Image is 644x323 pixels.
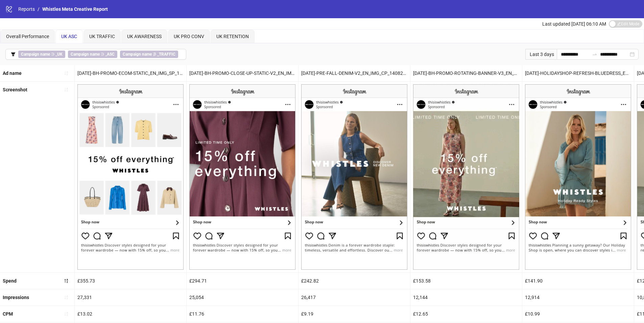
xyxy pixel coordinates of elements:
span: Whistles Meta Creative Report [42,6,108,12]
b: Impressions [3,295,29,300]
img: Screenshot 6899449253931 [189,84,295,270]
b: Campaign name [71,52,100,57]
span: swap-right [592,52,597,57]
img: Screenshot 6836874501131 [525,84,631,270]
div: £153.58 [410,273,522,289]
li: / [38,5,40,13]
div: £355.73 [75,273,186,289]
b: _ASC [105,52,115,57]
span: sort-ascending [64,312,69,316]
div: £141.90 [522,273,634,289]
span: sort-ascending [64,71,69,76]
span: sort-ascending [64,295,69,300]
div: [DATE]-PRE-FALL-DENIM-V2_EN_IMG_CP_14082025_F_CC_SC1_USP11_PRE-FALL [299,65,410,81]
b: Screenshot [3,87,27,92]
span: UK PRO CONV [174,34,204,39]
div: Last 3 days [525,49,557,60]
div: £12.65 [410,306,522,322]
span: UK TRAFFIC [89,34,115,39]
b: Spend [3,278,17,284]
b: CPM [3,311,13,317]
div: £9.19 [299,306,410,322]
div: [DATE]-HOLIDAYSHOP-REFRESH-BLUEDRESS_EN_IMG_CP_27052025_F_CC_SC1_USP10_HOLIDAYSHOP [522,65,634,81]
span: ∋ [18,51,65,58]
span: sort-ascending [64,87,69,92]
div: £242.82 [299,273,410,289]
div: £11.76 [187,306,298,322]
div: 12,914 [522,289,634,305]
b: Campaign name [123,52,152,57]
img: Screenshot 6899449254131 [77,84,184,270]
span: filter [11,52,16,57]
div: 26,417 [299,289,410,305]
div: £294.71 [187,273,298,289]
span: UK ASC [61,34,77,39]
span: UK RETENTION [216,34,249,39]
div: £10.99 [522,306,634,322]
div: [DATE]-BH-PROMO-CLOSE-UP-STATIC-V2_EN_IMG_SP_19082025_F_CC_SC1_USP1_BH-PROMO – Copy [187,65,298,81]
div: 12,144 [410,289,522,305]
span: to [592,52,597,57]
b: Campaign name [21,52,50,57]
b: Ad name [3,70,22,76]
div: £13.02 [75,306,186,322]
button: Campaign name ∋ _UKCampaign name ∋ _ASCCampaign name ∌ _TRAFFIC [5,49,186,60]
img: Screenshot 6899449254331 [413,84,519,270]
span: Overall Performance [6,34,49,39]
div: 27,331 [75,289,186,305]
span: ∋ [68,51,117,58]
span: sort-descending [64,278,69,283]
div: [DATE]-BH-PROMO-ROTATING-BANNER-V3_EN_GIF_SP_19082025_F_CC_SC1_USP1_BH-PROMO – Copy [410,65,522,81]
img: Screenshot 6896789999331 [301,84,407,270]
div: 25,054 [187,289,298,305]
span: UK AWARENESS [127,34,162,39]
div: [DATE]-BH-PROMO-ECOM-STATIC_EN_IMG_SP_19082025_F_CC_SC1_USP1_BH-PROMO – Copy [75,65,186,81]
a: Reports [17,5,36,13]
span: Last updated [DATE] 06:10 AM [542,21,606,27]
span: ∌ [120,51,178,58]
b: _TRAFFIC [157,52,175,57]
b: _UK [55,52,63,57]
